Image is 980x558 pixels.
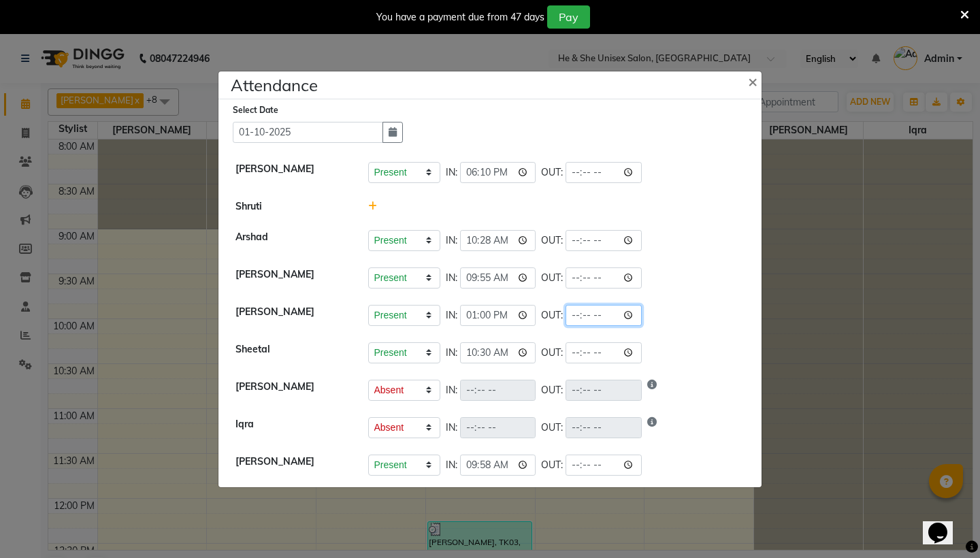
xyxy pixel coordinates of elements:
div: Sheetal [225,342,358,363]
span: IN: [446,271,457,285]
div: [PERSON_NAME] [225,380,358,401]
span: OUT: [541,233,563,248]
span: IN: [446,165,457,180]
span: OUT: [541,271,563,285]
div: Iqra [225,417,358,438]
span: OUT: [541,458,563,472]
span: IN: [446,421,457,435]
h4: Attendance [231,73,318,97]
i: Show reason [647,417,657,438]
div: [PERSON_NAME] [225,305,358,326]
iframe: chat widget [923,504,966,544]
span: OUT: [541,165,563,180]
div: [PERSON_NAME] [225,267,358,289]
div: [PERSON_NAME] [225,455,358,476]
div: You have a payment due from 47 days [376,10,544,24]
div: Shruti [225,199,358,214]
span: OUT: [541,346,563,360]
span: IN: [446,346,457,360]
span: OUT: [541,421,563,435]
span: IN: [446,308,457,323]
span: OUT: [541,308,563,323]
span: OUT: [541,383,563,397]
span: IN: [446,458,457,472]
label: Select Date [233,104,278,116]
span: IN: [446,233,457,248]
input: Select date [233,122,383,143]
div: Arshad [225,230,358,251]
button: Pay [547,5,590,29]
i: Show reason [647,380,657,401]
div: [PERSON_NAME] [225,162,358,183]
button: Close [737,62,771,100]
span: × [748,71,757,91]
span: IN: [446,383,457,397]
